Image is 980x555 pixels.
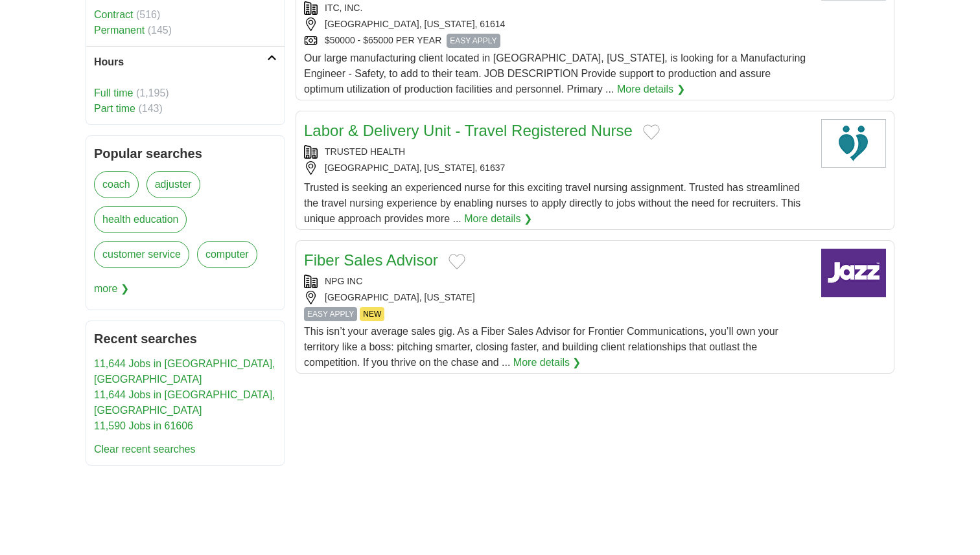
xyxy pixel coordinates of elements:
img: Trusted Health logo [821,119,886,168]
button: Add to favorite jobs [449,254,465,269]
a: TRUSTED HEALTH [325,146,405,157]
a: Permanent [94,25,145,36]
span: (1,195) [136,87,169,98]
h2: Recent searches [94,329,277,348]
div: $50000 - $65000 PER YEAR [304,34,811,48]
span: Our large manufacturing client located in [GEOGRAPHIC_DATA], [US_STATE], is looking for a Manufac... [304,52,806,95]
span: Trusted is seeking an experienced nurse for this exciting travel nursing assignment. Trusted has ... [304,182,800,224]
span: EASY APPLY [447,34,500,48]
button: Add to favorite jobs [643,124,660,140]
a: Clear recent searches [94,444,196,455]
span: more ❯ [94,276,129,302]
a: Fiber Sales Advisor [304,251,438,269]
div: [GEOGRAPHIC_DATA], [US_STATE], 61614 [304,17,811,31]
span: (143) [138,103,162,114]
a: health education [94,206,187,233]
div: ITC, INC. [304,1,811,15]
a: coach [94,171,139,198]
span: (145) [148,25,172,36]
a: More details ❯ [513,355,581,370]
a: More details ❯ [464,211,532,227]
a: Hours [86,46,285,78]
a: 11,644 Jobs in [GEOGRAPHIC_DATA], [GEOGRAPHIC_DATA] [94,389,275,416]
span: NEW [360,307,384,321]
a: 11,644 Jobs in [GEOGRAPHIC_DATA], [GEOGRAPHIC_DATA] [94,358,275,385]
span: This isn’t your average sales gig. As a Fiber Sales Advisor for Frontier Communications, you’ll o... [304,326,778,368]
a: More details ❯ [617,82,685,97]
span: (516) [136,9,160,20]
h2: Popular searches [94,144,277,163]
div: NPG INC [304,275,811,288]
a: Full time [94,87,133,98]
div: [GEOGRAPHIC_DATA], [US_STATE] [304,291,811,304]
a: adjuster [146,171,200,198]
a: Part time [94,103,135,114]
a: 11,590 Jobs in 61606 [94,420,193,431]
div: [GEOGRAPHIC_DATA], [US_STATE], 61637 [304,161,811,175]
a: Contract [94,9,133,20]
span: EASY APPLY [304,307,357,321]
a: customer service [94,241,189,268]
h2: Hours [94,54,267,70]
a: Labor & Delivery Unit - Travel Registered Nurse [304,122,633,139]
a: computer [197,241,257,268]
img: Company logo [821,249,886,297]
